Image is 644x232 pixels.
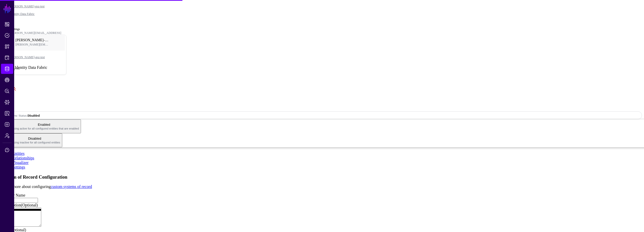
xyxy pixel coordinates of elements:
a: Relationships [12,156,34,160]
a: Identity Data Fabric [1,64,13,74]
a: custom systems of record [51,184,92,189]
span: Dashboard [5,22,10,27]
a: Snippets [1,41,13,52]
strong: Disabled [28,114,40,117]
div: / [10,8,634,12]
span: Snippets [5,44,10,49]
div: / [10,24,634,27]
a: [PERSON_NAME]-gsz-test [10,49,66,65]
a: Policies [1,30,13,40]
label: Display Name [2,193,25,197]
span: Support [5,147,10,153]
span: Syncing inactive for all configured entities [9,141,60,144]
p: Learn more about configuring [2,184,642,189]
a: Entities [12,151,25,156]
div: / [10,16,634,20]
button: DisabledSyncing inactive for all configured entities [2,133,62,147]
a: Dashboard [1,19,13,29]
a: Policy Lens [1,86,13,96]
span: Protected Systems [5,55,10,60]
a: CAEP Hub [1,75,13,85]
a: Logs [1,119,13,130]
strong: Settings [10,27,20,31]
span: [PERSON_NAME]-gsz-test [10,55,51,59]
h3: System of Record Configuration [2,174,642,180]
span: Enabled [4,121,79,131]
a: SGNL [3,3,12,14]
span: Policy Lens [5,89,10,94]
a: Identity Data Fabric [10,12,35,16]
span: [PERSON_NAME]-gsz-test [15,38,50,42]
span: Admin [5,133,10,138]
a: Settings [12,165,25,169]
span: Syncing active for all configured entities that are enabled [9,127,79,130]
span: Identity Data Fabric [5,66,10,71]
span: CAEP Hub [5,77,10,82]
span: Logs [5,122,10,127]
a: Reports [1,108,13,118]
span: Reports [5,111,10,116]
span: (Optional) [21,203,38,207]
a: [PERSON_NAME]-gsz-test [10,5,45,8]
button: EnabledSyncing active for all configured entities that are enabled [2,119,81,133]
span: Disabled [4,135,60,145]
div: Identity Data Fabric [15,65,47,70]
label: Description [2,203,38,207]
a: Data Lens [1,97,13,107]
span: [PERSON_NAME][EMAIL_ADDRESS] [15,43,50,47]
span: (Optional) [9,228,26,232]
a: Protected Systems [1,53,13,63]
a: Admin [1,131,13,141]
span: Data Lens [5,100,10,105]
a: Visualizer [12,160,29,165]
div: [PERSON_NAME][EMAIL_ADDRESS] [10,31,66,35]
span: Policies [5,33,10,38]
h2: 1 [2,99,642,106]
span: Sync Status: [6,114,40,117]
